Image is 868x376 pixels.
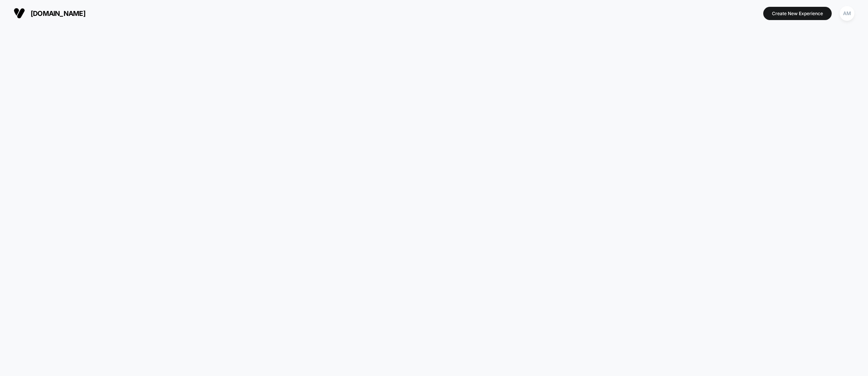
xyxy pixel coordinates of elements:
span: [DOMAIN_NAME] [31,9,85,17]
button: Create New Experience [763,7,832,20]
button: AM [837,6,857,21]
img: Visually logo [14,8,25,19]
div: AM [840,6,854,21]
button: [DOMAIN_NAME] [11,7,88,19]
